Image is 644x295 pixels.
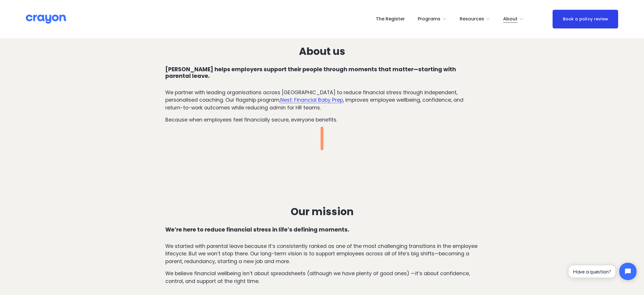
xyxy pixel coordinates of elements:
[418,14,447,24] a: folder dropdown
[418,15,440,23] span: Programs
[165,206,479,217] h3: Our mission
[460,15,484,23] span: Resources
[280,97,343,103] a: Nest: Financial Baby Prep
[564,258,641,285] iframe: Tidio Chat
[165,116,479,124] p: Because when employees feel financially secure, everyone benefits.
[165,270,479,285] p: We believe financial wellbeing isn’t about spreadsheets (although we have plenty of good ones) —i...
[165,242,479,265] p: We started with parental leave because it’s consistently ranked as one of the most challenging tr...
[503,14,524,24] a: folder dropdown
[553,10,618,28] a: Book a policy review
[376,14,405,24] a: The Register
[165,46,479,57] h3: About us
[460,14,490,24] a: folder dropdown
[165,89,479,111] p: We partner with leading organisations across [GEOGRAPHIC_DATA] to reduce financial stress through...
[26,14,66,24] img: Crayon
[165,65,457,80] strong: [PERSON_NAME] helps employers support their people through moments that matter—starting with pare...
[503,15,517,23] span: About
[165,227,479,233] h4: We’re here to reduce financial stress in life’s defining moments.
